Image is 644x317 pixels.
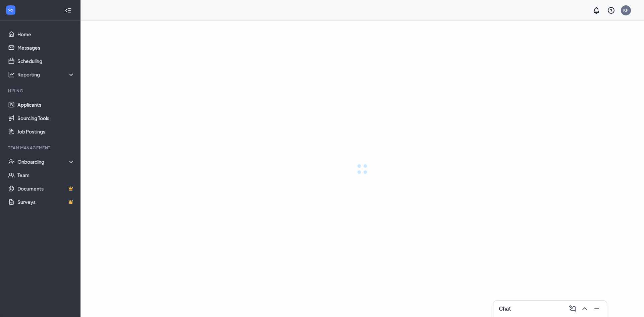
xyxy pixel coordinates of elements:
[581,305,589,313] svg: ChevronUp
[17,195,75,209] a: SurveysCrown
[623,7,629,13] div: KP
[8,145,73,151] div: Team Management
[17,158,75,165] div: Onboarding
[593,305,601,313] svg: Minimize
[17,168,75,182] a: Team
[499,305,511,312] h3: Chat
[592,6,600,14] svg: Notifications
[569,305,577,313] svg: ComposeMessage
[17,98,75,111] a: Applicants
[17,182,75,195] a: DocumentsCrown
[607,6,615,14] svg: QuestionInfo
[8,158,15,165] svg: UserCheck
[8,71,15,78] svg: Analysis
[7,7,14,13] svg: WorkstreamLogo
[17,28,75,41] a: Home
[8,88,73,94] div: Hiring
[591,303,601,314] button: Minimize
[65,7,71,14] svg: Collapse
[567,303,577,314] button: ComposeMessage
[17,125,75,138] a: Job Postings
[17,54,75,68] a: Scheduling
[17,41,75,54] a: Messages
[579,303,589,314] button: ChevronUp
[17,71,75,78] div: Reporting
[17,111,75,125] a: Sourcing Tools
